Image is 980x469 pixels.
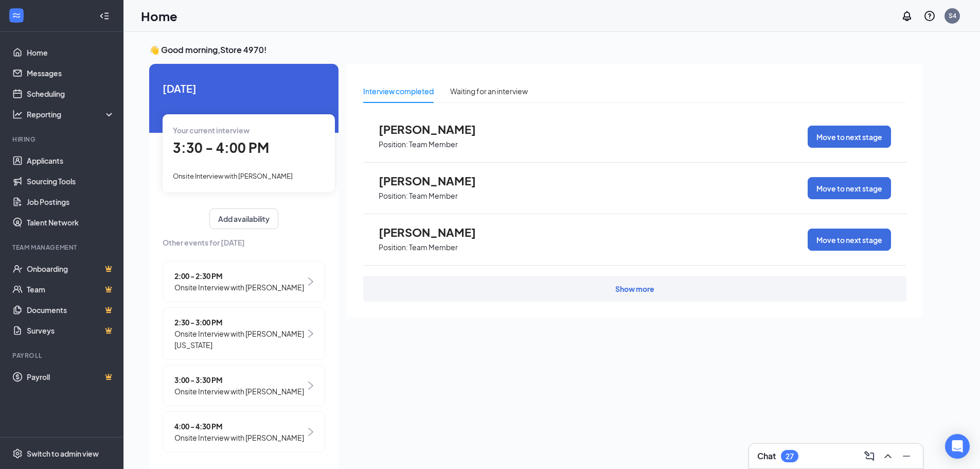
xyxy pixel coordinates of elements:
p: Team Member [409,242,458,252]
span: 2:30 - 3:00 PM [174,317,306,328]
svg: WorkstreamLogo [11,10,22,21]
svg: ChevronUp [882,450,894,462]
div: Waiting for an interview [450,85,528,97]
button: ChevronUp [880,448,896,464]
div: Open Intercom Messenger [945,434,970,459]
div: Hiring [12,135,113,144]
span: [DATE] [163,80,325,96]
p: Team Member [409,140,458,149]
svg: Collapse [99,11,110,21]
div: 27 [786,452,794,461]
span: 3:30 - 4:00 PM [173,139,269,156]
span: 2:00 - 2:30 PM [174,270,304,282]
span: Onsite Interview with [PERSON_NAME] [173,172,293,180]
span: Onsite Interview with [PERSON_NAME] [174,282,304,293]
h1: Home [141,7,177,25]
svg: Analysis [12,109,23,119]
svg: Notifications [901,10,913,22]
span: 3:00 - 3:30 PM [174,374,304,386]
div: Interview completed [363,85,434,97]
span: 4:00 - 4:30 PM [174,421,304,432]
p: Position: [379,140,408,149]
span: [PERSON_NAME] [379,225,492,239]
p: Position: [379,242,408,252]
svg: Settings [12,448,23,459]
button: ComposeMessage [861,448,878,464]
button: Add availability [209,209,278,229]
a: OnboardingCrown [27,258,115,279]
button: Move to next stage [808,177,891,199]
div: Show more [615,284,654,294]
p: Team Member [409,191,458,201]
div: Reporting [27,109,115,119]
a: PayrollCrown [27,367,115,387]
h3: Chat [757,450,776,462]
button: Move to next stage [808,126,891,148]
div: Payroll [12,351,113,360]
a: TeamCrown [27,279,115,300]
span: Onsite Interview with [PERSON_NAME] [174,386,304,397]
div: Switch to admin view [27,448,99,459]
button: Move to next stage [808,229,891,251]
span: Onsite Interview with [PERSON_NAME] [174,432,304,443]
a: Applicants [27,150,115,171]
a: Scheduling [27,83,115,104]
svg: ComposeMessage [863,450,876,462]
svg: Minimize [900,450,913,462]
span: Other events for [DATE] [163,237,325,248]
a: Messages [27,63,115,83]
a: DocumentsCrown [27,300,115,320]
span: [PERSON_NAME] [379,123,492,136]
a: Talent Network [27,212,115,233]
div: S4 [949,11,956,20]
span: Onsite Interview with [PERSON_NAME][US_STATE] [174,328,306,351]
svg: QuestionInfo [923,10,936,22]
a: SurveysCrown [27,320,115,341]
div: Team Management [12,243,113,252]
a: Sourcing Tools [27,171,115,192]
span: [PERSON_NAME] [379,174,492,187]
a: Home [27,42,115,63]
h3: 👋 Good morning, Store 4970 ! [149,44,923,56]
a: Job Postings [27,192,115,212]
button: Minimize [898,448,915,464]
span: Your current interview [173,126,250,135]
p: Position: [379,191,408,201]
